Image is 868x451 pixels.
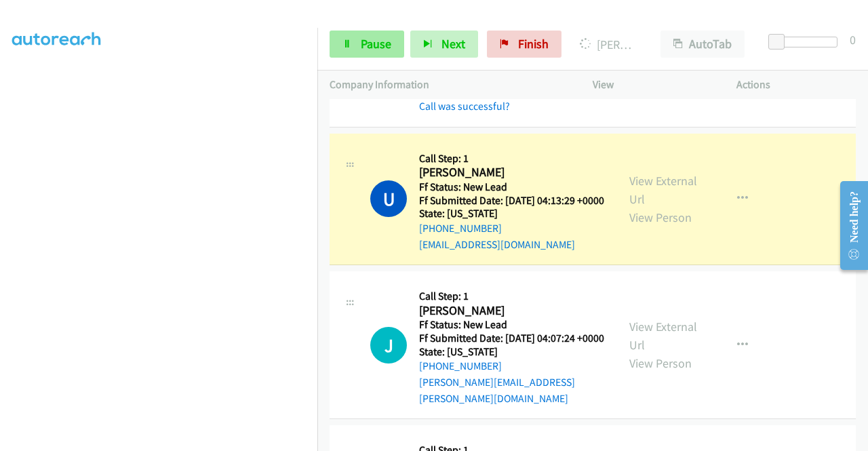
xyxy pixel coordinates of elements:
[629,210,692,225] a: View Person
[419,207,604,220] h5: State: [US_STATE]
[419,238,575,251] a: [EMAIL_ADDRESS][DOMAIN_NAME]
[419,100,510,113] a: Call was successful?
[593,77,712,93] p: View
[419,359,502,372] a: [PHONE_NUMBER]
[419,152,604,165] h5: Call Step: 1
[629,173,697,207] a: View External Url
[410,31,478,58] button: Next
[370,180,407,217] h1: U
[736,77,856,93] p: Actions
[361,36,391,52] span: Pause
[370,327,407,364] div: The call is yet to be attempted
[419,194,604,208] h5: Ff Submitted Date: [DATE] 04:13:29 +0000
[419,165,600,180] h2: [PERSON_NAME]
[580,35,636,54] p: [PERSON_NAME]
[419,376,575,405] a: [PERSON_NAME][EMAIL_ADDRESS][PERSON_NAME][DOMAIN_NAME]
[419,290,605,303] h5: Call Step: 1
[330,77,568,93] p: Company Information
[487,31,561,58] a: Finish
[850,31,856,49] div: 0
[370,327,407,364] h1: J
[518,36,549,52] span: Finish
[419,180,604,194] h5: Ff Status: New Lead
[629,319,697,353] a: View External Url
[419,332,605,345] h5: Ff Submitted Date: [DATE] 04:07:24 +0000
[829,172,868,279] iframe: Resource Center
[441,36,465,52] span: Next
[330,31,404,58] a: Pause
[419,303,600,319] h2: [PERSON_NAME]
[660,31,745,58] button: AutoTab
[629,355,692,371] a: View Person
[419,222,502,235] a: [PHONE_NUMBER]
[419,345,605,359] h5: State: [US_STATE]
[419,318,605,332] h5: Ff Status: New Lead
